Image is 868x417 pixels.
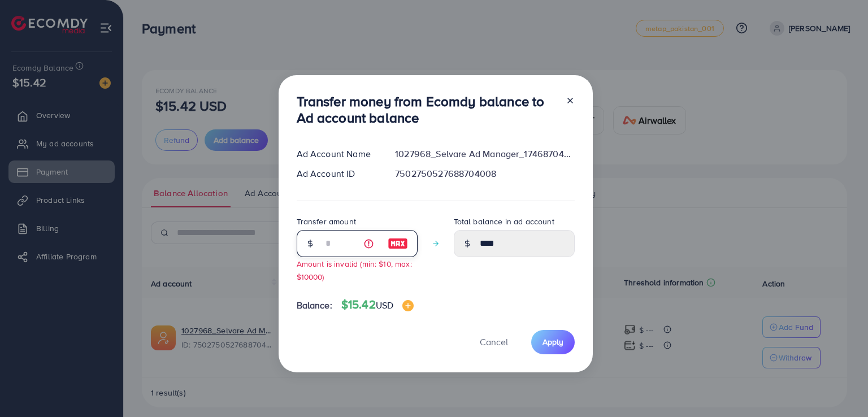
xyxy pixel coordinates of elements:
[376,299,393,311] span: USD
[466,330,522,354] button: Cancel
[388,237,408,250] img: image
[542,336,563,347] span: Apply
[297,258,412,282] small: Amount is invalid (min: $10, max: $10000)
[288,147,387,160] div: Ad Account Name
[341,298,414,312] h4: $15.42
[386,167,583,180] div: 7502750527688704008
[454,216,554,227] label: Total balance in ad account
[297,216,356,227] label: Transfer amount
[820,366,860,409] iframe: Chat
[480,336,508,348] span: Cancel
[386,147,583,160] div: 1027968_Selvare Ad Manager_1746870428166
[402,300,414,311] img: image
[531,330,575,354] button: Apply
[288,167,387,180] div: Ad Account ID
[297,93,557,126] h3: Transfer money from Ecomdy balance to Ad account balance
[297,299,332,312] span: Balance:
